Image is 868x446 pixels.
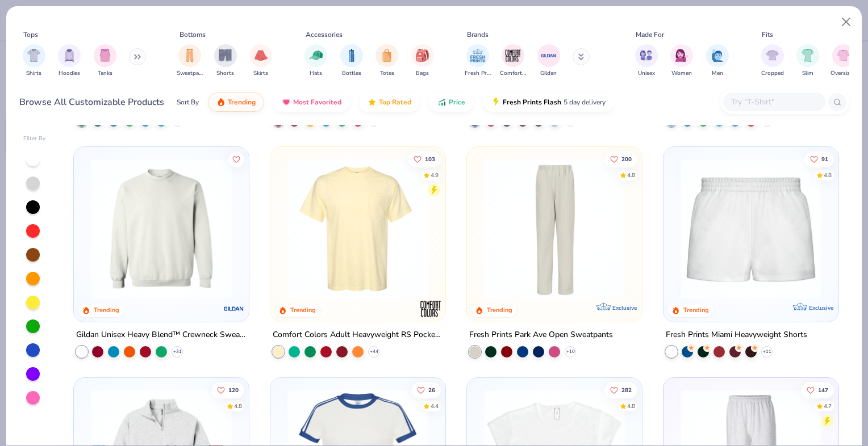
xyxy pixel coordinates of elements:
span: Shirts [26,69,41,78]
span: Comfort Colors [500,69,526,78]
span: 5 day delivery [564,96,606,109]
button: filter button [249,44,272,78]
img: Men Image [711,49,724,62]
div: filter for Comfort Colors [500,44,526,78]
img: Cropped Image [766,49,779,62]
div: filter for Gildan [537,44,560,78]
button: filter button [670,44,693,78]
div: Made For [636,30,664,40]
span: Sweatpants [177,69,203,78]
button: filter button [340,44,363,78]
button: filter button [214,44,237,78]
button: Close [836,11,857,33]
button: filter button [465,44,491,78]
span: Gildan [540,69,557,78]
img: Oversized Image [837,49,850,62]
span: Hoodies [59,69,80,78]
div: filter for Shirts [23,44,45,78]
img: Fresh Prints Image [469,47,486,64]
span: Men [712,69,723,78]
div: Sort By [177,97,199,107]
span: Skirts [253,69,268,78]
div: filter for Totes [375,44,398,78]
div: filter for Slim [796,44,819,78]
button: filter button [635,44,658,78]
div: filter for Hats [304,44,327,78]
button: filter button [411,44,434,78]
img: Gildan Image [540,47,557,64]
button: Fresh Prints Flash5 day delivery [483,92,614,112]
img: most_fav.gif [282,98,291,107]
span: Fresh Prints [465,69,491,78]
div: filter for Bottles [340,44,363,78]
img: Skirts Image [254,49,268,62]
div: filter for Bags [411,44,434,78]
div: filter for Cropped [761,44,784,78]
button: filter button [304,44,327,78]
span: Women [671,69,692,78]
button: Trending [208,92,264,112]
span: Totes [380,69,394,78]
div: filter for Hoodies [58,44,81,78]
button: Top Rated [359,92,420,112]
div: filter for Unisex [635,44,658,78]
button: filter button [537,44,560,78]
button: filter button [375,44,398,78]
img: Hats Image [310,49,323,62]
img: Tanks Image [99,49,111,62]
img: Bags Image [416,49,428,62]
img: TopRated.gif [368,98,377,107]
img: Women Image [675,49,688,62]
button: filter button [500,44,526,78]
img: Bottles Image [345,49,358,62]
div: filter for Shorts [214,44,237,78]
button: filter button [177,44,203,78]
span: Unisex [638,69,655,78]
div: Filter By [23,134,46,143]
span: Trending [228,98,256,107]
div: Fits [762,30,773,40]
span: Bottles [342,69,361,78]
button: filter button [58,44,81,78]
img: Slim Image [802,49,814,62]
span: Cropped [761,69,784,78]
div: filter for Oversized [831,44,856,78]
img: Shirts Image [27,49,40,62]
div: filter for Sweatpants [177,44,203,78]
span: Oversized [831,69,856,78]
span: Slim [802,69,813,78]
img: Sweatpants Image [183,49,196,62]
div: Bottoms [180,30,206,40]
div: filter for Skirts [249,44,272,78]
div: filter for Men [706,44,729,78]
div: Accessories [306,30,343,40]
span: Shorts [216,69,234,78]
button: filter button [796,44,819,78]
button: Most Favorited [273,92,350,112]
div: Browse All Customizable Products [19,95,164,109]
button: Price [429,92,474,112]
span: Price [449,98,465,107]
img: Comfort Colors Image [504,47,521,64]
span: Tanks [98,69,112,78]
span: Most Favorited [293,98,341,107]
img: Unisex Image [640,49,653,62]
div: filter for Tanks [94,44,116,78]
input: Try "T-Shirt" [730,95,817,108]
div: Brands [467,30,489,40]
img: Shorts Image [219,49,232,62]
div: Tops [23,30,38,40]
div: filter for Fresh Prints [465,44,491,78]
button: filter button [94,44,116,78]
img: flash.gif [491,98,500,107]
span: Bags [416,69,429,78]
img: trending.gif [216,98,226,107]
button: filter button [706,44,729,78]
button: filter button [831,44,856,78]
span: Hats [310,69,322,78]
button: filter button [23,44,45,78]
img: Totes Image [381,49,393,62]
button: filter button [761,44,784,78]
span: Fresh Prints Flash [503,98,561,107]
span: Top Rated [379,98,411,107]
